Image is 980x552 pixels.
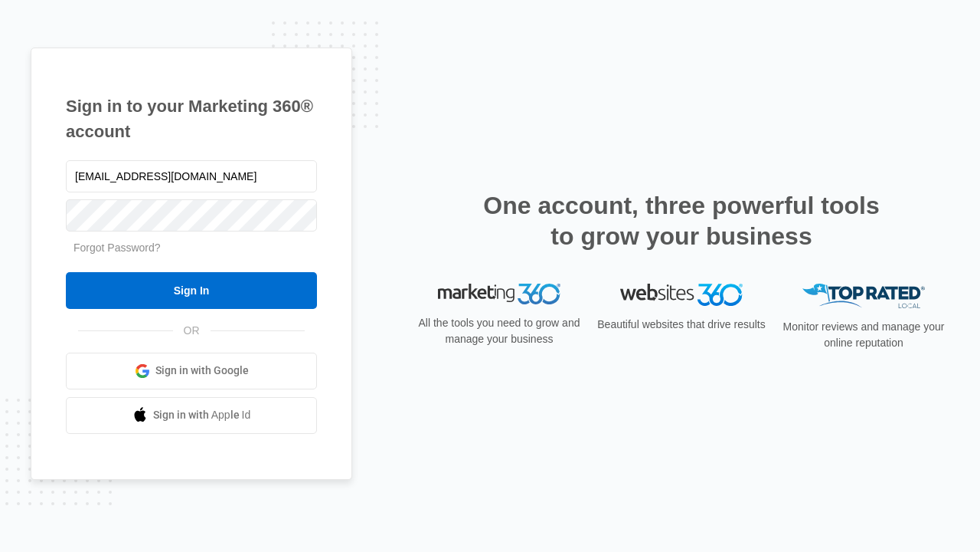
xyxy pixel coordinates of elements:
[73,242,161,254] a: Forgot Password?
[66,160,317,192] input: Email
[596,317,767,333] p: Beautiful websites that drive results
[620,284,743,306] img: Websites 360
[66,353,317,389] a: Sign in with Google
[479,190,884,251] h2: One account, three powerful tools to grow your business
[438,284,560,305] img: Marketing 360
[173,323,211,339] span: OR
[802,284,925,309] img: Top Rated Local
[155,363,249,379] span: Sign in with Google
[66,272,317,309] input: Sign In
[778,319,949,351] p: Monitor reviews and manage your online reputation
[66,397,317,434] a: Sign in with Apple Id
[66,94,317,144] h1: Sign in to your Marketing 360® account
[153,407,251,423] span: Sign in with Apple Id
[413,315,585,347] p: All the tools you need to grow and manage your business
